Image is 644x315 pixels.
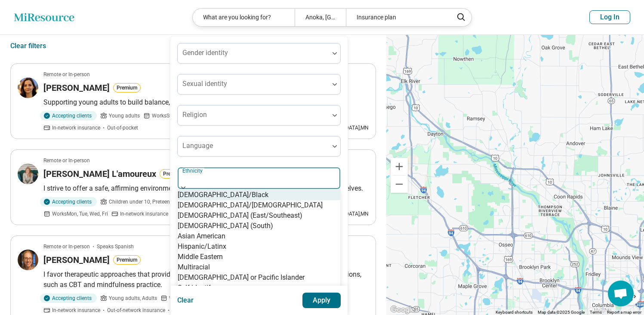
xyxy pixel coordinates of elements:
div: [DEMOGRAPHIC_DATA] (East/Southeast) [178,210,302,221]
span: Out-of-network insurance [107,306,165,314]
a: Report a map error [607,310,641,315]
div: Middle Eastern [178,252,223,262]
label: Ethnicity [182,168,204,174]
div: [DEMOGRAPHIC_DATA]/Black [178,190,268,200]
a: Terms (opens in new tab) [590,310,602,315]
span: Out-of-pocket [107,124,138,132]
p: I favor therapeutic approaches that provide a chance to connect the body, mind, behaviors, and em... [43,269,369,290]
span: Works Mon, Tue, Wed, Fri [52,210,108,218]
span: Works Sun, Mon, Tue, Wed, Thu, Fri, Sat [152,112,240,120]
div: Self-identify [178,283,214,293]
span: In-network insurance [120,210,168,218]
span: Young adults [109,112,140,120]
div: Accepting clients [40,293,97,303]
button: Zoom out [391,176,408,193]
div: [DEMOGRAPHIC_DATA] or Pacific Islander [178,272,305,283]
button: Premium [113,255,141,265]
span: Speaks Spanish [97,243,134,250]
span: Works Mon, Tue, Wed, Thu, Fri [169,294,236,302]
label: Language [182,142,213,150]
div: What are you looking for? [193,9,295,26]
div: Accepting clients [40,111,97,120]
label: Sexual identity [182,80,227,88]
a: Open chat [608,281,634,306]
div: [DEMOGRAPHIC_DATA]/[DEMOGRAPHIC_DATA] [178,200,323,210]
div: [DEMOGRAPHIC_DATA] (South) [178,221,273,231]
p: Remote or In-person [43,71,90,78]
button: Zoom in [391,158,408,175]
span: Children under 10, Preteen, Teen, Young adults, Adults [109,198,233,206]
p: I strive to offer a safe, affirming environment to allow clients to explore and better understand... [43,183,369,194]
span: In-network insurance [52,306,100,314]
div: Hispanic/Latinx [178,241,226,252]
p: Remote or In-person [43,157,90,164]
label: Religion [182,111,207,119]
button: Premium [160,169,187,179]
h3: [PERSON_NAME] [43,82,110,94]
button: Clear [177,293,194,308]
div: Accepting clients [40,197,97,207]
p: Remote or In-person [43,243,90,250]
div: Insurance plan [346,9,448,26]
button: Apply [302,293,341,308]
div: Anoka, [GEOGRAPHIC_DATA] [295,9,346,26]
div: Clear filters [10,36,46,56]
span: Map data ©2025 Google [538,310,585,315]
button: Log In [589,10,630,24]
h3: [PERSON_NAME] L'amoureux [43,168,156,180]
span: In-network insurance [52,124,100,132]
h3: [PERSON_NAME] [43,254,110,266]
label: Gender identity [182,49,228,57]
div: Asian American [178,231,225,241]
p: Supporting young adults to build balance, resilience, and confidence in college and beyond [43,97,369,108]
div: Multiracial [178,262,210,272]
span: Young adults, Adults [109,294,157,302]
button: Premium [113,83,141,93]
